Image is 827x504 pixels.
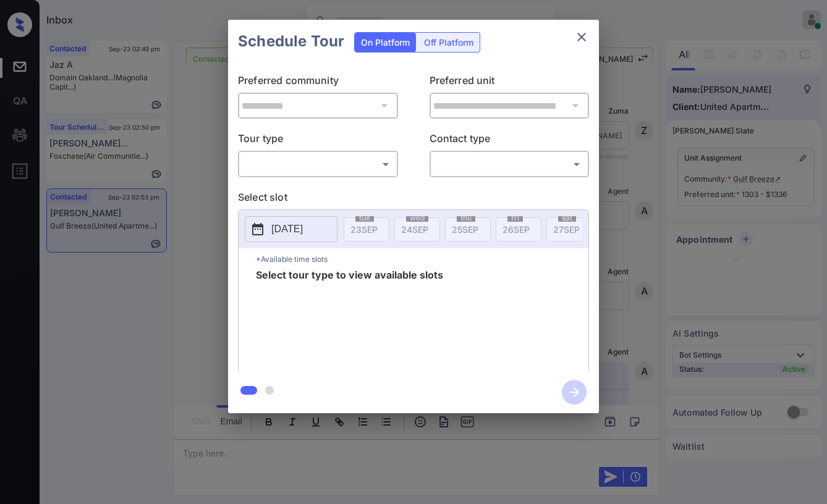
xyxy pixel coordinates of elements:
button: [DATE] [245,216,337,242]
span: Select tour type to view available slots [256,270,443,369]
p: Select slot [238,190,589,209]
div: Off Platform [418,33,480,52]
p: Tour type [238,131,398,151]
p: Contact type [430,131,590,151]
div: On Platform [355,33,416,52]
p: Preferred unit [430,73,590,93]
p: *Available time slots [256,248,588,270]
button: close [569,25,594,49]
p: [DATE] [271,222,303,237]
p: Preferred community [238,73,398,93]
h2: Schedule Tour [228,20,354,63]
